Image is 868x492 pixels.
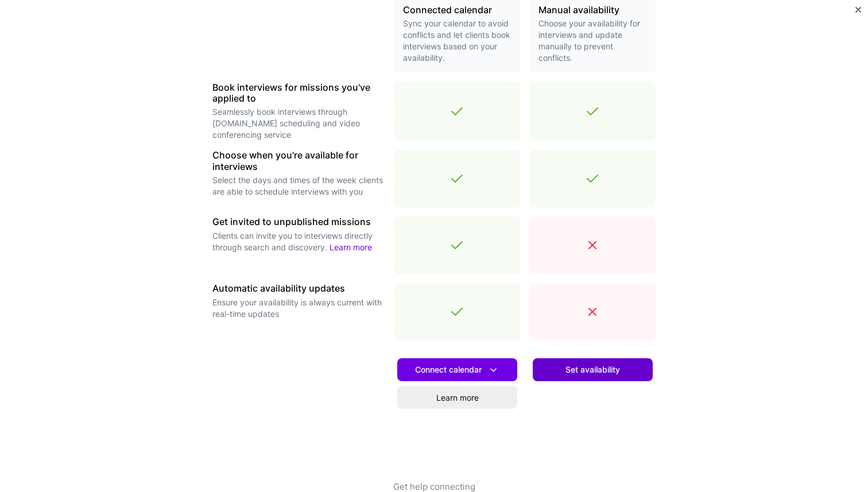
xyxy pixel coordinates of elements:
h3: Get invited to unpublished missions [212,216,385,227]
p: Choose your availability for interviews and update manually to prevent conflicts. [538,18,646,64]
p: Clients can invite you to interviews directly through search and discovery. [212,230,385,253]
button: Connect calendar [397,358,517,381]
p: Select the days and times of the week clients are able to schedule interviews with you [212,175,385,197]
h3: Automatic availability updates [212,283,385,294]
h3: Book interviews for missions you've applied to [212,82,385,104]
button: Close [855,7,861,19]
p: Sync your calendar to avoid conflicts and let clients book interviews based on your availability. [403,18,511,64]
h3: Choose when you're available for interviews [212,150,385,172]
span: Connect calendar [415,364,499,376]
span: Set availability [565,364,620,375]
i: icon DownArrowWhite [487,364,499,376]
a: Learn more [330,242,372,252]
button: Set availability [533,358,653,381]
h3: Connected calendar [403,5,511,16]
a: Learn more [397,386,517,409]
p: Seamlessly book interviews through [DOMAIN_NAME] scheduling and video conferencing service [212,106,385,141]
h3: Manual availability [538,5,646,16]
p: Ensure your availability is always current with real-time updates [212,297,385,320]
